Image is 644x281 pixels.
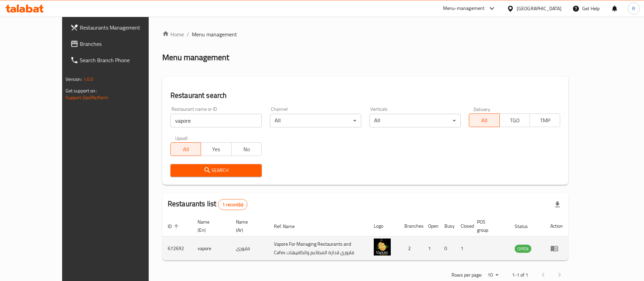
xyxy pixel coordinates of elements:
[549,196,566,213] div: Export file
[162,30,569,38] nav: breadcrumb
[80,40,164,48] span: Branches
[162,236,192,261] td: 672692
[515,245,531,253] span: OPEN
[512,271,528,279] p: 1-1 of 1
[231,142,262,156] button: No
[474,107,491,111] label: Delivery
[469,113,499,127] button: All
[274,222,303,230] span: Ref. Name
[83,75,94,84] span: 1.0.0
[80,23,164,32] span: Restaurants Management
[472,116,497,125] span: All
[517,5,562,12] div: [GEOGRAPHIC_DATA]
[423,236,439,261] td: 1
[162,52,229,63] h2: Menu management
[204,144,228,154] span: Yes
[499,113,530,127] button: TGO
[439,216,455,236] th: Busy
[236,218,260,234] span: Name (Ar)
[439,236,455,261] td: 0
[187,30,189,38] li: /
[502,116,527,125] span: TGO
[65,36,170,52] a: Branches
[80,56,164,64] span: Search Branch Phone
[66,75,82,84] span: Version:
[175,136,188,140] label: Upsell
[399,216,423,236] th: Branches
[65,52,170,68] a: Search Branch Phone
[515,222,537,230] span: Status
[443,4,485,13] div: Menu-management
[66,86,97,95] span: Get support on:
[368,216,399,236] th: Logo
[452,271,482,279] p: Rows per page:
[170,142,201,156] button: All
[533,116,557,125] span: TMP
[201,142,231,156] button: Yes
[162,216,569,261] table: enhanced table
[218,201,247,208] span: 1 record(s)
[270,114,361,127] div: All
[162,30,184,38] a: Home
[170,164,262,177] button: Search
[455,216,472,236] th: Closed
[168,199,247,210] h2: Restaurants list
[192,30,237,38] span: Menu management
[173,144,198,154] span: All
[374,239,391,256] img: vapore
[369,114,461,127] div: All
[170,90,560,101] h2: Restaurant search
[530,113,560,127] button: TMP
[198,218,222,234] span: Name (En)
[176,166,256,175] span: Search
[455,236,472,261] td: 1
[515,245,531,253] div: OPEN
[477,218,501,234] span: POS group
[65,19,170,36] a: Restaurants Management
[632,5,635,12] span: R
[423,216,439,236] th: Open
[231,236,269,261] td: فابورى
[269,236,368,261] td: Vapore For Managing Restaurants and Cafes فابورى لادارة المطاعم والكافيهات
[399,236,423,261] td: 2
[234,144,259,154] span: No
[66,93,109,102] a: Support.OpsPlatform
[170,114,262,127] input: Search for restaurant name or ID..
[485,270,501,280] div: Rows per page:
[168,222,181,230] span: ID
[192,236,231,261] td: vapore
[218,199,247,210] div: Total records count
[545,216,568,236] th: Action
